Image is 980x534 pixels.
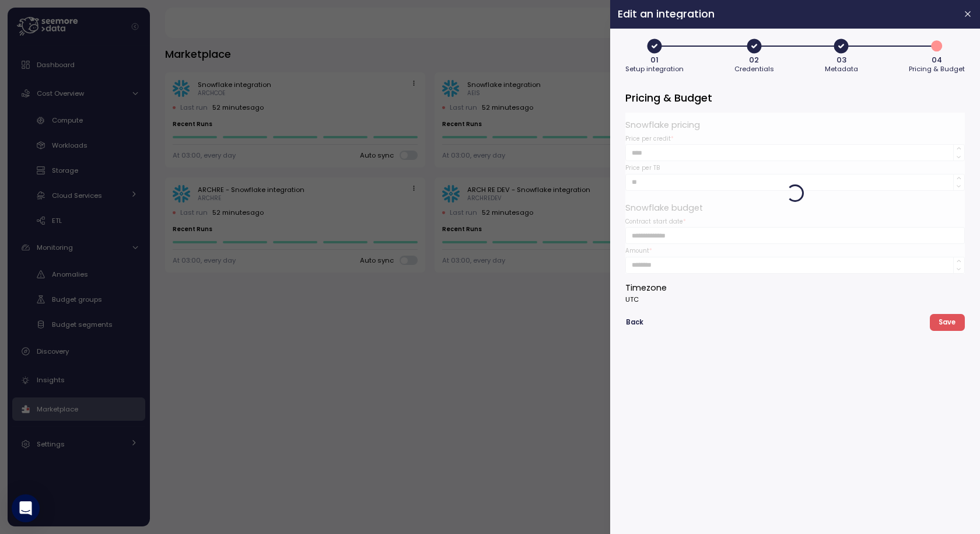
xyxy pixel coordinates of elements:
[626,315,643,330] span: Back
[734,36,774,75] button: 02Credentials
[932,56,942,64] span: 04
[625,36,684,75] button: 01Setup integration
[836,56,846,64] span: 03
[930,314,965,331] button: Save
[909,36,965,75] button: 404Pricing & Budget
[939,315,956,330] span: Save
[625,295,965,304] p: UTC
[625,314,644,331] button: Back
[750,56,759,64] span: 02
[618,9,954,19] h2: Edit an integration
[625,66,684,72] span: Setup integration
[650,56,659,64] span: 01
[909,66,965,72] span: Pricing & Budget
[734,66,774,72] span: Credentials
[625,281,965,295] p: Timezone
[825,66,858,72] span: Metadata
[625,90,965,105] h3: Pricing & Budget
[927,36,947,56] span: 4
[825,36,858,75] button: 03Metadata
[12,494,40,522] div: Open Intercom Messenger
